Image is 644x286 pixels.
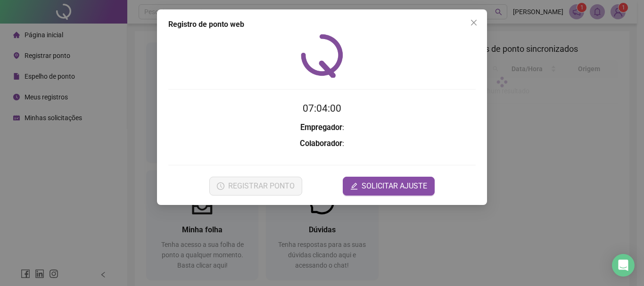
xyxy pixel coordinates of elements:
[612,254,635,277] div: Open Intercom Messenger
[168,122,476,134] h3: :
[466,15,481,30] button: Close
[343,177,435,196] button: editSOLICITAR AJUSTE
[168,138,476,150] h3: :
[303,103,341,114] time: 07:04:00
[301,34,343,78] img: QRPoint
[350,182,358,190] span: edit
[209,177,302,196] button: REGISTRAR PONTO
[300,139,342,148] strong: Colaborador
[470,19,478,26] span: close
[168,19,476,30] div: Registro de ponto web
[362,180,427,192] span: SOLICITAR AJUSTE
[300,123,342,132] strong: Empregador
